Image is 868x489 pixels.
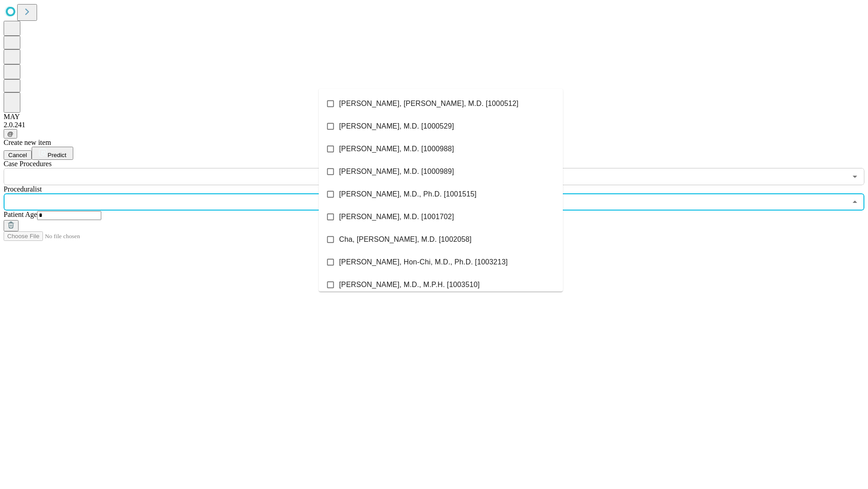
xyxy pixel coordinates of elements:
[849,170,861,183] button: Open
[4,211,37,218] span: Patient Age
[339,279,480,290] span: [PERSON_NAME], M.D., M.P.H. [1003510]
[4,150,32,160] button: Cancel
[4,121,864,129] div: 2.0.241
[339,144,454,154] span: [PERSON_NAME], M.D. [1000988]
[4,160,52,168] span: Scheduled Procedure
[339,211,454,222] span: [PERSON_NAME], M.D. [1001702]
[47,152,66,158] span: Predict
[339,121,454,132] span: [PERSON_NAME], M.D. [1000529]
[339,234,472,245] span: Cha, [PERSON_NAME], M.D. [1002058]
[339,98,519,109] span: [PERSON_NAME], [PERSON_NAME], M.D. [1000512]
[339,189,476,200] span: [PERSON_NAME], M.D., Ph.D. [1001515]
[4,139,51,146] span: Create new item
[339,257,508,268] span: [PERSON_NAME], Hon-Chi, M.D., Ph.D. [1003213]
[7,130,14,137] span: @
[849,196,861,208] button: Close
[8,152,27,158] span: Cancel
[32,147,73,160] button: Predict
[4,129,17,139] button: @
[339,166,454,177] span: [PERSON_NAME], M.D. [1000989]
[4,185,42,193] span: Proceduralist
[4,113,864,121] div: MAY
